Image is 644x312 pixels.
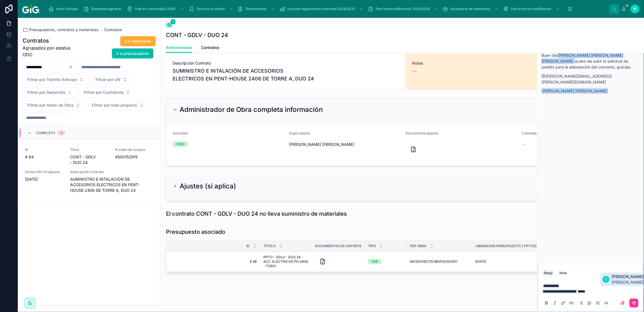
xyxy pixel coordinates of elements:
button: 1 [166,22,173,29]
h1: Presupuesto asociado [166,228,225,236]
a: # 96 [173,259,257,264]
span: Notas [412,60,634,66]
a: VER [368,259,403,264]
span: Descripción Contrato [70,170,153,174]
button: Select Button [91,74,132,85]
span: TIPO [368,244,376,248]
span: Filtrar por Desarrollo [27,90,65,95]
button: Select Button [87,100,148,110]
div: VER [371,259,378,264]
a: Contratos [104,27,122,33]
span: Ir a presupuestos [116,51,149,56]
span: Descripción Contrato [173,60,395,66]
p: @[PERSON_NAME][EMAIL_ADDRESS][PERSON_NAME][DOMAIN_NAME] [542,73,640,85]
span: [PERSON_NAME] [PERSON_NAME] [PERSON_NAME] [542,52,623,64]
h1: El contrato CONT - GDLV - DUO 24 no lleva suministro de materiales [166,210,347,218]
button: Select Button [79,87,135,98]
a: Plan Inicios edificación 2024/2025 [366,4,441,14]
h1: CONT - GDLV - DUO 24 [166,31,228,39]
span: Ir a materiales [125,38,151,44]
span: Administrador [166,45,192,50]
span: Filtrar por líder proyecto [92,102,137,108]
span: C [605,277,608,282]
span: Dashboard general [91,7,121,11]
span: Escalatoria de materiales [450,7,490,11]
div: 1 [61,131,62,135]
span: WD3001601TD1BDP00300911 [410,259,458,264]
span: M [634,7,637,11]
span: CONT - GDLV - DUO 24 [70,154,109,165]
a: Urb plan seguimiento contratos 2024/2025 [278,4,366,14]
a: Presupuestos, contratos y materiales [23,27,99,33]
button: Clear [68,65,75,69]
span: Inicio OtHojas [56,7,78,11]
span: 1 [170,19,176,24]
span: ID [25,148,63,152]
span: # orden de compra [115,148,153,152]
span: Presupuestos, contratos y materiales [29,27,99,33]
span: [PERSON_NAME] [PERSON_NAME] [289,142,401,147]
span: Fecha ODC Programa [25,170,63,174]
button: Select Button [23,100,85,110]
span: Completo [36,131,55,135]
span: -- [412,67,417,75]
span: Plan Inicios edificación 2024/2025 [376,7,430,11]
a: Cierre técnico edificación [501,4,563,14]
div: 3300 [176,142,185,147]
span: Título [70,148,109,152]
span: Agrupados por estatus ODC [23,45,77,58]
button: Select Button [23,74,89,85]
span: Filtrar por UN [96,77,121,82]
span: ID [246,244,250,248]
button: Select Button [23,87,77,98]
span: Comentarios [522,131,542,135]
span: Sociedad [173,131,188,135]
span: Título [263,244,276,248]
h1: Contratos [23,37,77,45]
span: SUMINISTRO E INTALACIÓN DE ACCESORIOS ELECTRICOS EN PENT-HOUSE 2406 DE TORRE A, DUO 24 [173,67,395,83]
button: Note [557,270,569,276]
span: SUMINISTRO E INTALACIÓN DE ACCESORIOS ELECTRICOS EN PENT-HOUSE 2406 DE TORRE A, DUO 24 [70,176,153,193]
a: Administrador [166,43,192,53]
span: # 64 [25,154,63,160]
h2: Ajustes (si aplica) [180,182,236,191]
a: Dashboard general [82,4,125,14]
span: LIBERACION PRESUPUESTO ( PPTOS) [476,244,537,248]
a: [DATE] [476,259,544,264]
span: Cierre técnico edificación [511,7,552,11]
span: [PERSON_NAME] [PERSON_NAME] [542,88,608,94]
span: -- [522,142,525,147]
span: Filtrar por Trámite Anticipo [27,77,77,82]
p: Buen día acabo de subir la solicitud de pedido para la elaboración del convenio, gracias. [542,52,640,70]
span: [DATE] [476,259,486,264]
a: WD3001601TD1BDP00300911 [410,259,469,264]
span: Documentos soporte [406,131,439,135]
button: Reply [542,270,555,276]
a: ID# 64TítuloCONT - GDLV - DUO 24# orden de compra4500152915Fecha ODC Programa[DATE]Descripción Co... [18,140,160,201]
span: [DATE] [25,176,63,182]
span: Filtrar por Contratista [84,90,124,95]
a: PPTO - GDLV - DUO 24 - ACC. ELECTRICOS PH 2406 - TORVI [263,255,308,268]
a: Inicio OtHojas [47,4,82,14]
span: 4500152915 [115,154,153,160]
a: Contratos [201,43,219,54]
span: Contratos [201,45,219,50]
span: Urb plan seguimiento contratos 2024/2025 [287,7,355,11]
a: Devoluciones [236,4,278,14]
div: scrollable content [45,3,609,15]
a: Vida en comunidad CISAC [125,4,187,14]
div: Note [560,271,567,275]
h2: Administrador de Obra completa información [180,105,323,114]
a: Escalatoria de materiales [441,4,501,14]
span: Documentos de soporte [315,244,361,248]
span: Vida en comunidad CISAC [135,7,176,11]
span: Devoluciones [245,7,267,11]
span: Servicio al cliente [197,7,225,11]
button: Ir a presupuestos [112,48,153,58]
img: App logo [22,4,40,13]
span: Filtrar por Admn de Obra [27,102,74,108]
a: Servicio al cliente [187,4,236,14]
